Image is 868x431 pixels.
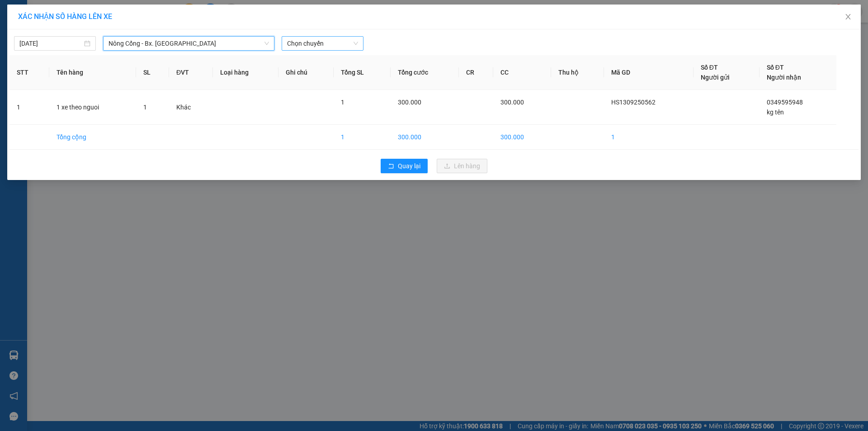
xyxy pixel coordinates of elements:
span: 300.000 [398,99,421,106]
span: Người gửi [701,74,730,81]
th: Loại hàng [213,55,278,90]
td: 1 [604,125,693,150]
button: rollbackQuay lại [381,159,428,173]
span: HS1309250562 [611,99,656,106]
th: Tổng cước [391,55,459,90]
td: 1 xe theo nguoi [49,90,136,125]
span: 1 [341,99,344,106]
span: Số ĐT [701,64,718,71]
th: Ghi chú [278,55,334,90]
input: 13/09/2025 [19,38,82,48]
span: Người nhận [767,74,801,81]
span: 1 [143,104,147,111]
td: 300.000 [391,125,459,150]
span: Nông Cống - Bx. Mỹ Đình [108,37,269,50]
td: 300.000 [493,125,551,150]
span: down [264,41,269,46]
span: 0349595948 [767,99,803,106]
th: Tên hàng [49,55,136,90]
button: uploadLên hàng [437,159,487,173]
span: XÁC NHẬN SỐ HÀNG LÊN XE [18,12,112,21]
td: Khác [169,90,213,125]
th: SL [136,55,169,90]
th: Thu hộ [551,55,604,90]
td: Tổng cộng [49,125,136,150]
th: CC [493,55,551,90]
th: CR [459,55,493,90]
th: ĐVT [169,55,213,90]
td: 1 [9,90,49,125]
span: Số ĐT [767,64,784,71]
th: Tổng SL [334,55,391,90]
span: close [844,13,852,20]
td: 1 [334,125,391,150]
button: Close [835,5,861,30]
span: rollback [388,163,394,170]
th: STT [9,55,49,90]
th: Mã GD [604,55,693,90]
span: kg tên [767,109,784,116]
span: Quay lại [398,161,420,171]
span: Chọn chuyến [287,37,358,50]
span: 300.000 [500,99,524,106]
